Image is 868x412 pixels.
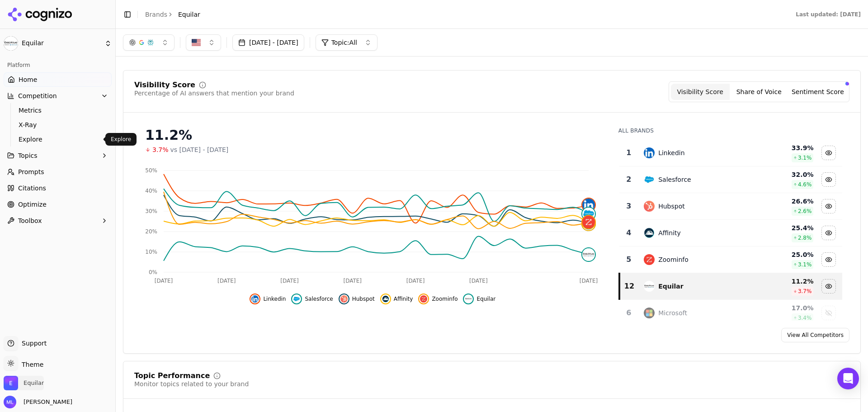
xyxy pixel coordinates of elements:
[232,34,304,51] button: [DATE] - [DATE]
[619,193,842,220] tr: 3hubspotHubspot26.6%2.6%Hide hubspot data
[837,368,859,389] div: Open Intercom Messenger
[580,278,598,284] tspan: [DATE]
[798,261,812,268] span: 3.1 %
[755,170,813,179] div: 32.0 %
[582,248,595,261] img: equilar
[145,167,157,174] tspan: 50%
[19,106,97,115] span: Metrics
[331,38,357,47] span: Topic: All
[465,295,472,303] img: equilar
[821,146,836,160] button: Hide linkedin data
[644,147,655,158] img: linkedin
[798,234,812,242] span: 2.8 %
[134,372,210,379] div: Topic Performance
[4,376,44,390] button: Open organization switcher
[781,328,849,342] a: View All Competitors
[18,200,47,209] span: Optimize
[19,75,37,84] span: Home
[22,39,101,47] span: Equilar
[152,145,169,154] span: 3.7%
[755,277,813,286] div: 11.2 %
[623,227,635,238] div: 4
[644,254,655,265] img: zoominfo
[18,339,47,348] span: Support
[755,223,813,232] div: 25.4 %
[406,278,425,284] tspan: [DATE]
[293,295,300,303] img: salesforce
[730,84,788,100] button: Share of Voice
[798,154,812,161] span: 3.1 %
[755,250,813,259] div: 25.0 %
[618,127,842,134] div: All Brands
[24,379,44,387] span: Equilar
[134,89,294,98] div: Percentage of AI answers that mention your brand
[619,166,842,193] tr: 2salesforceSalesforce32.0%4.6%Hide salesforce data
[798,181,812,188] span: 4.6 %
[644,281,655,292] img: equilar
[250,294,286,304] button: Hide linkedin data
[170,145,229,154] span: vs [DATE] - [DATE]
[343,278,362,284] tspan: [DATE]
[418,294,458,304] button: Hide zoominfo data
[380,294,413,304] button: Hide affinity data
[798,208,812,215] span: 2.6 %
[178,10,200,19] span: Equilar
[145,127,600,143] div: 11.2%
[145,208,157,214] tspan: 30%
[623,147,635,158] div: 1
[18,151,38,160] span: Topics
[623,254,635,265] div: 5
[619,246,842,273] tr: 5zoominfoZoominfo25.0%3.1%Hide zoominfo data
[658,148,684,157] div: Linkedin
[796,11,861,18] div: Last updated: [DATE]
[4,197,112,212] a: Optimize
[19,120,97,129] span: X-Ray
[18,361,43,368] span: Theme
[19,135,97,144] span: Explore
[619,220,842,246] tr: 4affinityAffinity25.4%2.8%Hide affinity data
[821,226,836,240] button: Hide affinity data
[4,396,72,408] button: Open user button
[340,295,348,303] img: hubspot
[18,184,46,193] span: Citations
[18,91,57,100] span: Competition
[111,136,131,143] p: Explore
[305,295,333,303] span: Salesforce
[145,228,157,235] tspan: 20%
[432,295,458,303] span: Zoominfo
[263,295,286,303] span: Linkedin
[619,273,842,300] tr: 12equilarEquilar11.2%3.7%Hide equilar data
[4,396,16,408] img: Matt Lynch
[619,140,842,166] tr: 1linkedinLinkedin33.9%3.1%Hide linkedin data
[382,295,389,303] img: affinity
[644,308,655,318] img: microsoft
[291,294,333,304] button: Hide salesforce data
[821,306,836,320] button: Show microsoft data
[582,199,595,211] img: linkedin
[394,295,413,303] span: Affinity
[4,58,112,72] div: Platform
[339,294,375,304] button: Hide hubspot data
[4,213,112,228] button: Toolbox
[251,295,259,303] img: linkedin
[4,376,18,390] img: Equilar
[134,379,249,388] div: Monitor topics related to your brand
[145,11,167,18] a: Brands
[624,281,635,292] div: 12
[352,295,375,303] span: Hubspot
[755,197,813,206] div: 26.6 %
[463,294,495,304] button: Hide equilar data
[582,216,595,228] img: zoominfo
[4,181,112,195] a: Citations
[145,10,200,19] nav: breadcrumb
[798,314,812,322] span: 3.4 %
[658,255,689,264] div: Zoominfo
[469,278,488,284] tspan: [DATE]
[798,288,812,295] span: 3.7 %
[4,36,18,51] img: Equilar
[476,295,495,303] span: Equilar
[145,188,157,194] tspan: 40%
[821,252,836,267] button: Hide zoominfo data
[217,278,236,284] tspan: [DATE]
[821,279,836,294] button: Hide equilar data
